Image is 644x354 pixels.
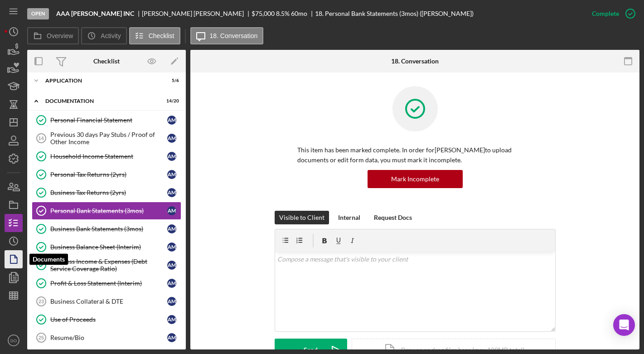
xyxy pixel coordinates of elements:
div: A M [167,116,176,125]
div: Mark Incomplete [391,170,439,188]
a: Household Income StatementAM [32,147,181,165]
div: Request Docs [374,211,412,224]
div: Resume/Bio [50,334,167,341]
tspan: 14 [38,136,44,141]
label: Overview [47,32,73,39]
div: A M [167,333,176,342]
div: Visible to Client [279,211,324,224]
div: Business Balance Sheet (Interim) [50,243,167,251]
div: [PERSON_NAME] [PERSON_NAME] [142,10,252,17]
button: DO [5,331,23,349]
a: Business Tax Returns (2yrs)AM [32,184,181,202]
div: A M [167,206,176,215]
text: DO [10,338,17,343]
div: Complete [592,5,619,23]
label: 18. Conversation [210,32,258,39]
div: Internal [338,211,360,224]
a: Personal Tax Returns (2yrs)AM [32,165,181,184]
span: $75,000 [252,10,275,17]
div: A M [167,261,176,270]
div: Business Income & Expenses (Debt Service Coverage Ratio) [50,258,167,272]
a: Business Bank Statements (3mos)AM [32,220,181,238]
tspan: 25 [39,335,44,340]
div: Previous 30 days Pay Stubs / Proof of Other Income [50,131,167,145]
div: A M [167,224,176,233]
div: Documentation [45,98,156,104]
a: Profit & Loss Statement (Interim)AM [32,274,181,292]
tspan: 23 [39,299,44,304]
button: Complete [583,5,639,23]
div: Business Bank Statements (3mos) [50,225,167,233]
div: Use of Proceeds [50,316,167,323]
div: A M [167,279,176,288]
a: 14Previous 30 days Pay Stubs / Proof of Other IncomeAM [32,129,181,147]
div: Personal Bank Statements (3mos) [50,207,167,214]
div: 18. Personal Bank Statements (3mos) ([PERSON_NAME]) [315,10,474,17]
b: AAA [PERSON_NAME] INC [56,10,134,17]
button: 18. Conversation [190,27,264,44]
div: Profit & Loss Statement (Interim) [50,280,167,287]
div: A M [167,315,176,324]
button: Mark Incomplete [368,170,463,188]
label: Activity [101,32,121,39]
div: Application [45,78,156,83]
button: Activity [81,27,126,44]
a: Personal Bank Statements (3mos)AM [32,202,181,220]
a: Business Income & Expenses (Debt Service Coverage Ratio)AM [32,256,181,274]
a: 23Business Collateral & DTEAM [32,292,181,310]
div: Business Tax Returns (2yrs) [50,189,167,196]
button: Request Docs [369,211,416,224]
div: A M [167,242,176,252]
div: 8.5 % [276,10,290,17]
a: Use of ProceedsAM [32,310,181,329]
a: Business Balance Sheet (Interim)AM [32,238,181,256]
button: Checklist [129,27,180,44]
a: Personal Financial StatementAM [32,111,181,129]
div: Checklist [93,58,120,65]
div: A M [167,188,176,197]
p: This item has been marked complete. In order for [PERSON_NAME] to upload documents or edit form d... [297,145,533,165]
div: Open Intercom Messenger [613,314,635,336]
button: Visible to Client [275,211,329,224]
div: A M [167,152,176,161]
div: 60 mo [291,10,307,17]
button: Overview [27,27,79,44]
div: Business Collateral & DTE [50,298,167,305]
div: 14 / 20 [163,98,179,104]
div: A M [167,170,176,179]
a: 25Resume/BioAM [32,329,181,347]
div: Personal Financial Statement [50,116,167,124]
div: 5 / 6 [163,78,179,83]
div: 18. Conversation [391,58,439,65]
div: Personal Tax Returns (2yrs) [50,171,167,178]
div: Household Income Statement [50,153,167,160]
div: Open [27,8,49,19]
button: Internal [334,211,365,224]
div: A M [167,134,176,143]
div: A M [167,297,176,306]
label: Checklist [149,32,174,39]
